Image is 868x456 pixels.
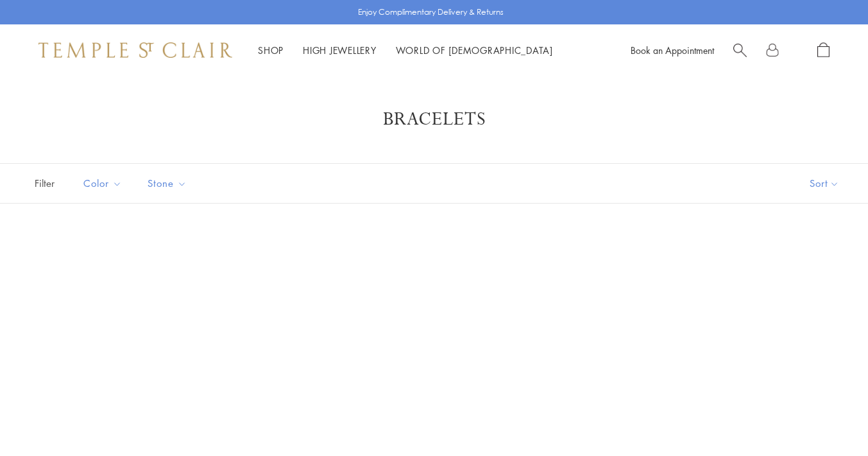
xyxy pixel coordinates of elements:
[74,169,132,198] button: Color
[396,44,553,57] a: World of [DEMOGRAPHIC_DATA]World of [DEMOGRAPHIC_DATA]
[631,44,714,57] a: Book an Appointment
[817,42,830,58] a: Open Shopping Bag
[258,42,553,58] nav: Main navigation
[138,169,196,198] button: Stone
[258,44,284,57] a: ShopShop
[38,42,232,58] img: Temple St. Clair
[781,164,868,203] button: Show sort by
[141,175,196,191] span: Stone
[303,44,377,57] a: High JewelleryHigh Jewellery
[77,175,132,191] span: Color
[51,108,817,131] h1: Bracelets
[358,6,504,19] p: Enjoy Complimentary Delivery & Returns
[733,42,747,58] a: Search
